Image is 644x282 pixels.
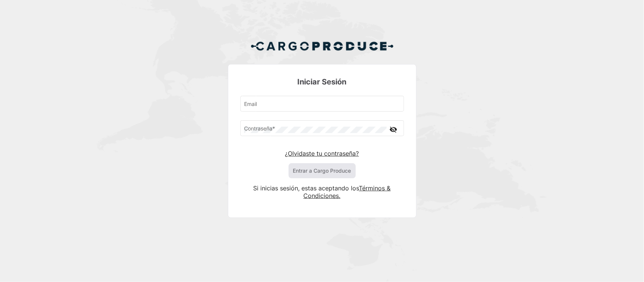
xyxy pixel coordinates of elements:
a: Términos & Condiciones. [304,184,391,199]
a: ¿Olvidaste tu contraseña? [285,150,359,157]
h3: Iniciar Sesión [240,77,404,87]
img: Cargo Produce Logo [251,37,394,55]
mat-icon: visibility_off [389,125,398,134]
span: Si inicias sesión, estas aceptando los [254,184,359,192]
